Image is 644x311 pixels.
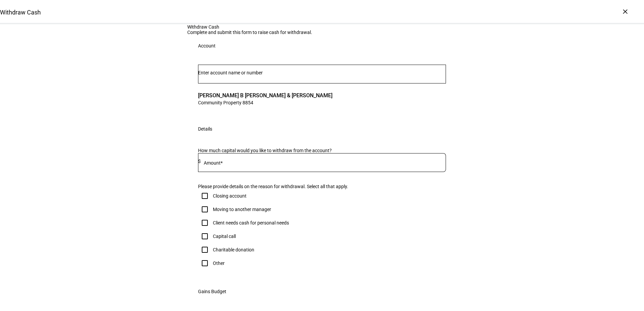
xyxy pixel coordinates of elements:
[187,30,457,35] div: Complete and submit this form to raise cash for withdrawal.
[213,207,271,212] div: Moving to another manager
[213,234,236,239] div: Capital call
[213,193,247,199] div: Closing account
[198,184,446,189] div: Please provide details on the reason for withdrawal. Select all that apply.
[198,43,216,48] div: Account
[187,24,457,30] div: Withdraw Cash
[198,159,201,164] span: $
[198,92,332,99] span: [PERSON_NAME] B [PERSON_NAME] & [PERSON_NAME]
[213,247,254,252] div: Charitable donation
[198,289,226,294] div: Gains Budget
[620,6,631,17] div: ×
[198,148,446,153] div: How much capital would you like to withdraw from the account?
[198,126,212,132] div: Details
[198,99,332,106] span: Community Property 8854
[198,70,446,75] input: Number
[204,160,223,166] mat-label: Amount*
[213,261,225,266] div: Other
[213,220,289,226] div: Client needs cash for personal needs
